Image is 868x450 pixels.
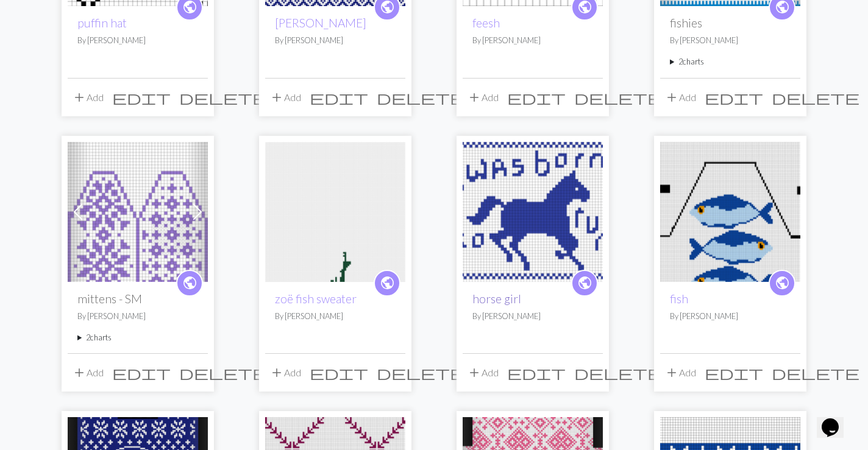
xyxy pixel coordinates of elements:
p: By [PERSON_NAME] [670,311,791,322]
button: Add [68,86,108,109]
p: By [PERSON_NAME] [472,35,593,46]
i: Edit [112,365,171,380]
button: Edit [108,86,175,109]
a: feesh [472,16,500,30]
summary: 2charts [670,56,791,68]
button: Edit [305,361,372,384]
i: public [182,271,197,295]
a: public [374,270,400,297]
p: By [PERSON_NAME] [472,311,593,322]
span: public [775,273,790,292]
p: By [PERSON_NAME] [670,35,791,46]
p: By [PERSON_NAME] [275,35,396,46]
span: delete [179,89,267,106]
button: Edit [305,86,372,109]
button: Add [463,86,503,109]
span: edit [705,89,763,106]
span: delete [377,364,464,381]
i: Edit [705,90,763,105]
button: Edit [700,361,767,384]
a: public [571,270,598,297]
span: edit [310,364,368,381]
i: Edit [507,365,566,380]
span: delete [574,89,662,106]
i: Edit [310,90,368,105]
button: Add [68,361,108,384]
span: edit [507,364,566,381]
span: add [664,89,679,106]
button: Edit [700,86,767,109]
span: delete [772,364,859,381]
span: add [467,364,482,381]
span: add [467,89,482,106]
span: add [664,364,679,381]
img: zoë fish sweater [265,142,405,282]
span: delete [772,89,859,106]
span: public [182,273,197,292]
button: Add [265,361,305,384]
span: delete [179,364,267,381]
button: Delete [767,361,864,384]
a: zoë fish sweater [265,205,405,216]
button: Delete [175,361,271,384]
p: By [PERSON_NAME] [77,311,198,322]
button: Add [660,361,700,384]
span: edit [705,364,763,381]
button: Add [463,361,503,384]
button: Delete [372,361,469,384]
button: Delete [570,361,666,384]
iframe: chat widget [817,401,856,438]
span: public [380,273,395,292]
i: Edit [705,365,763,380]
button: Edit [108,361,175,384]
a: zoë fish sweater [275,292,357,306]
h2: fishies [670,16,791,30]
p: By [PERSON_NAME] [77,35,198,46]
a: public [176,270,203,297]
span: delete [574,364,662,381]
a: fish [660,205,800,216]
button: Delete [570,86,666,109]
button: Delete [767,86,864,109]
a: public [769,270,795,297]
span: edit [310,89,368,106]
i: public [775,271,790,295]
img: fish [660,142,800,282]
a: puffin hat [77,16,127,30]
p: By [PERSON_NAME] [275,311,396,322]
i: Edit [112,90,171,105]
span: add [269,89,284,106]
span: delete [377,89,464,106]
a: horse girl [463,205,603,216]
i: Edit [507,90,566,105]
span: add [72,89,87,106]
h2: mittens - SM [77,292,198,306]
a: [PERSON_NAME] [275,16,366,30]
button: Delete [372,86,469,109]
button: Edit [503,86,570,109]
a: horse girl [472,292,521,306]
a: mittens - SM [68,205,208,216]
button: Add [265,86,305,109]
a: fish [670,292,688,306]
img: mittens - SM [68,142,208,282]
button: Delete [175,86,271,109]
img: horse girl [463,142,603,282]
span: public [577,273,592,292]
i: public [577,271,592,295]
span: edit [507,89,566,106]
i: Edit [310,365,368,380]
span: add [72,364,87,381]
button: Edit [503,361,570,384]
i: public [380,271,395,295]
span: add [269,364,284,381]
span: edit [112,89,171,106]
summary: 2charts [77,332,198,343]
span: edit [112,364,171,381]
button: Add [660,86,700,109]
